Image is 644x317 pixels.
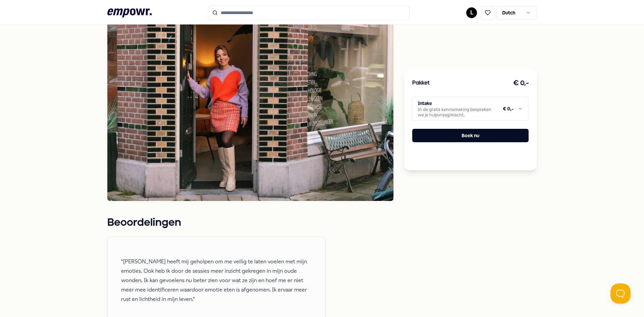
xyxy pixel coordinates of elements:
[412,129,529,142] button: Boek nu
[208,5,410,20] input: Search for products, categories or subcategories
[412,79,430,88] h3: Pakket
[107,214,393,231] h1: Beoordelingen
[466,7,477,18] button: L
[121,257,312,304] p: "[PERSON_NAME] heeft mij geholpen om me veilig te laten voelen met mijn emoties. Ook heb ik door ...
[513,78,529,89] h3: € 0,-
[610,283,631,304] iframe: Help Scout Beacon - Open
